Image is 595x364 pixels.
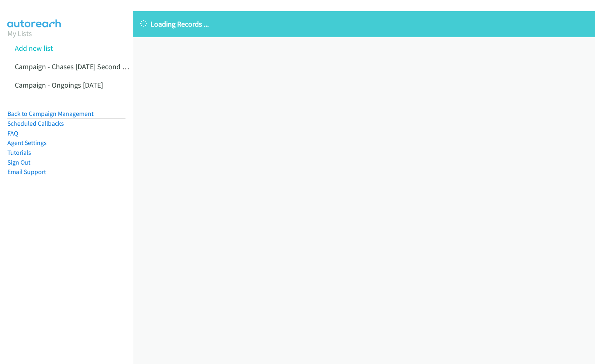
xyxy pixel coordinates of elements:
p: Loading Records ... [140,18,588,29]
a: Scheduled Callbacks [7,120,64,127]
a: Add new list [15,43,53,53]
a: Sign Out [7,158,30,166]
a: Agent Settings [7,139,47,147]
a: Campaign - Chases [DATE] Second Attempts [15,62,151,71]
a: My Lists [7,29,32,38]
a: Tutorials [7,149,31,156]
a: FAQ [7,129,18,137]
a: Email Support [7,168,46,176]
a: Campaign - Ongoings [DATE] [15,80,103,90]
a: Back to Campaign Management [7,110,93,118]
